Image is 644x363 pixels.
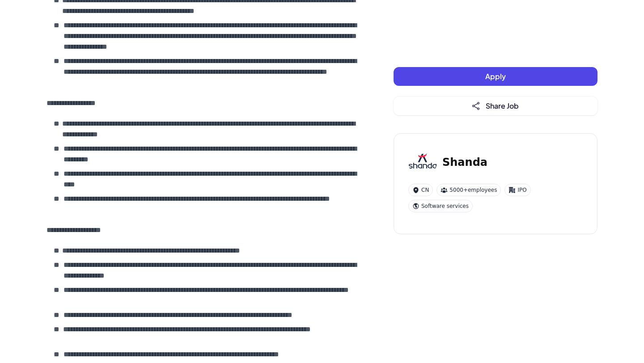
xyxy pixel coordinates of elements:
[442,154,487,170] h3: Shanda
[408,184,433,196] div: CN
[485,72,506,81] span: Apply
[436,184,501,196] div: 5000+ employees
[408,200,473,212] div: Software services
[394,67,597,86] button: Apply
[486,101,519,110] span: Share Job
[394,97,597,115] button: Share Job
[504,184,530,196] div: IPO
[408,148,437,177] img: Sh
